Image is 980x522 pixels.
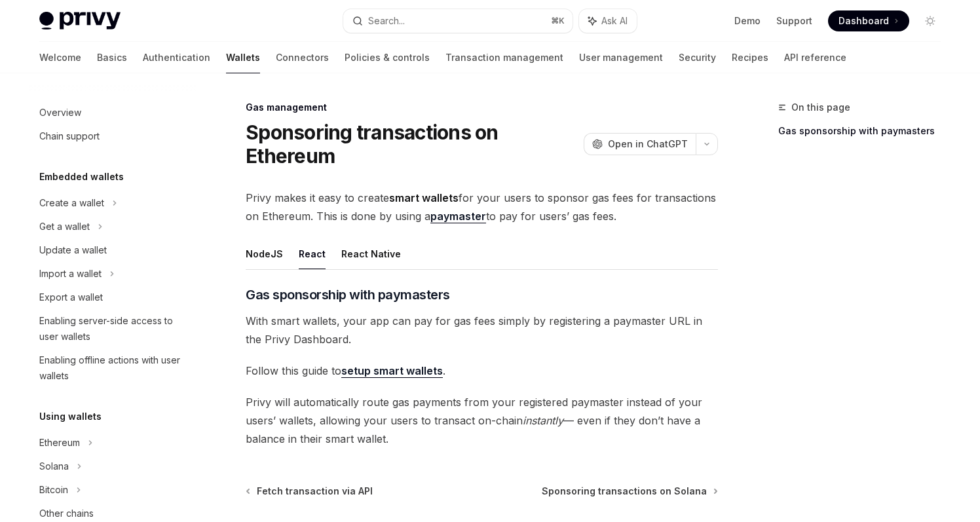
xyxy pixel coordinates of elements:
span: With smart wallets, your app can pay for gas fees simply by registering a paymaster URL in the Pr... [246,312,718,348]
div: Bitcoin [39,482,68,498]
a: Welcome [39,42,81,73]
div: Export a wallet [39,289,103,305]
a: Update a wallet [29,238,197,262]
a: paymaster [430,210,486,223]
h5: Embedded wallets [39,169,124,185]
span: Ask AI [601,14,628,28]
span: Privy makes it easy to create for your users to sponsor gas fees for transactions on Ethereum. Th... [246,189,718,225]
div: Create a wallet [39,195,104,211]
span: Fetch transaction via API [257,485,373,498]
div: Search... [368,13,405,29]
span: ⌘ K [551,16,565,26]
img: light logo [39,12,121,30]
a: Security [679,42,716,73]
a: Authentication [143,42,210,73]
div: Gas management [246,101,718,114]
a: Support [776,14,812,28]
button: Toggle dark mode [920,10,941,31]
a: Fetch transaction via API [247,485,373,498]
a: Basics [97,42,127,73]
a: Connectors [276,42,329,73]
a: Enabling offline actions with user wallets [29,348,197,388]
em: instantly [523,414,563,427]
button: Open in ChatGPT [584,133,696,155]
a: User management [579,42,663,73]
a: Transaction management [445,42,563,73]
span: Open in ChatGPT [608,138,688,151]
a: Wallets [226,42,260,73]
span: Gas sponsorship with paymasters [246,286,450,304]
span: Privy will automatically route gas payments from your registered paymaster instead of your users’... [246,393,718,448]
strong: smart wallets [389,191,459,204]
a: API reference [784,42,846,73]
div: Update a wallet [39,242,107,258]
button: React [299,238,326,269]
a: Policies & controls [345,42,430,73]
a: Chain support [29,124,197,148]
div: Other chains [39,506,94,521]
div: Ethereum [39,435,80,451]
div: Enabling server-side access to user wallets [39,313,189,345]
div: Import a wallet [39,266,102,282]
button: Search...⌘K [343,9,573,33]
span: Sponsoring transactions on Solana [542,485,707,498]
span: On this page [791,100,850,115]
button: NodeJS [246,238,283,269]
a: Gas sponsorship with paymasters [778,121,951,141]
a: Sponsoring transactions on Solana [542,485,717,498]
span: Follow this guide to . [246,362,718,380]
h5: Using wallets [39,409,102,424]
h1: Sponsoring transactions on Ethereum [246,121,578,168]
button: React Native [341,238,401,269]
a: setup smart wallets [341,364,443,378]
a: Export a wallet [29,286,197,309]
a: Recipes [732,42,768,73]
a: Demo [734,14,761,28]
div: Chain support [39,128,100,144]
span: Dashboard [839,14,889,28]
a: Dashboard [828,10,909,31]
div: Enabling offline actions with user wallets [39,352,189,384]
div: Solana [39,458,69,474]
a: Enabling server-side access to user wallets [29,309,197,348]
a: Overview [29,101,197,124]
button: Ask AI [579,9,637,33]
div: Get a wallet [39,219,90,234]
div: Overview [39,105,81,121]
